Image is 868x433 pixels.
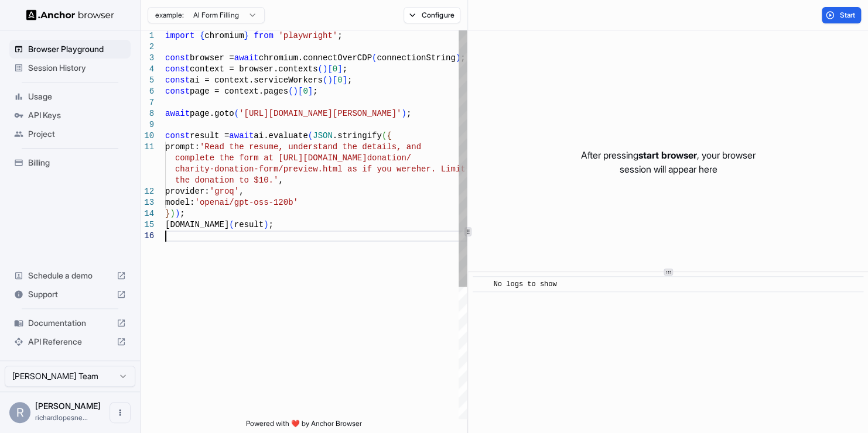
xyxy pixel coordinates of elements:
span: chromium.connectOverCDP [259,53,372,63]
span: ) [293,87,298,96]
span: , [278,176,283,185]
span: 'openai/gpt-oss-120b' [194,198,298,207]
span: Usage [28,91,126,102]
div: 6 [141,86,154,97]
button: Open menu [110,402,131,423]
div: 16 [141,231,154,242]
span: [ [298,87,303,96]
div: 7 [141,97,154,108]
span: API Keys [28,109,126,121]
div: API Keys [9,106,131,125]
span: Project [28,128,126,140]
span: page = context.pages [190,87,288,96]
span: [ [333,75,337,85]
div: 11 [141,142,154,153]
span: Billing [28,157,126,169]
span: ; [268,220,273,229]
span: ; [337,31,342,40]
span: model: [165,198,194,207]
span: connectionString [377,53,455,63]
span: ; [180,209,184,218]
span: API Reference [28,336,112,348]
span: ) [264,220,268,229]
p: After pressing , your browser session will appear here [581,148,756,176]
span: richardlopesneves.contato@gmail.com [35,413,88,422]
span: ​ [479,279,484,290]
div: 13 [141,197,154,208]
span: ] [308,87,313,96]
span: ( [382,131,387,140]
div: 3 [141,53,154,64]
span: Start [839,11,856,20]
span: Support [28,288,112,300]
span: ) [401,109,406,118]
span: ( [288,87,293,96]
span: ( [372,53,377,63]
span: ( [317,64,322,74]
button: Start [822,7,861,23]
div: 14 [141,208,154,219]
span: .stringify [333,131,382,140]
span: ai = context.serviceWorkers [190,75,323,85]
span: 'Read the resume, understand the details, and [200,142,421,152]
span: await [229,131,254,140]
div: 2 [141,42,154,53]
span: Powered with ❤️ by Anchor Browser [246,419,362,433]
div: Usage [9,87,131,106]
span: No logs to show [493,280,556,288]
div: Project [9,125,131,143]
span: donation/ [367,153,411,163]
span: Schedule a demo [28,270,112,281]
span: result [234,220,264,229]
span: [DOMAIN_NAME] [165,220,229,229]
span: await [165,109,190,118]
span: charity-donation-form/preview.html as if you were [175,164,416,174]
span: ] [342,75,347,85]
span: ( [308,131,313,140]
span: page.goto [190,109,234,118]
span: ) [170,209,175,218]
span: the donation to $10.' [175,176,278,185]
span: { [387,131,391,140]
span: import [165,31,194,40]
button: Configure [404,7,460,23]
span: ) [323,64,327,74]
span: browser = [190,53,234,63]
span: provider: [165,187,210,196]
div: R [9,402,30,423]
span: result = [190,131,229,140]
span: Browser Playground [28,43,126,55]
span: Richard Okubo [35,401,101,411]
span: chromium [204,31,244,40]
span: '[URL][DOMAIN_NAME][PERSON_NAME]' [239,109,401,118]
span: 'groq' [210,187,239,196]
span: 'playwright' [278,31,337,40]
span: prompt: [165,142,200,152]
span: 0 [333,64,337,74]
div: API Reference [9,332,131,351]
div: 4 [141,64,154,75]
span: ; [313,87,317,96]
img: Anchor Logo [26,9,114,20]
div: Browser Playground [9,40,131,59]
div: 10 [141,130,154,142]
span: JSON [313,131,333,140]
span: await [234,53,259,63]
div: Billing [9,153,131,172]
div: Support [9,285,131,304]
span: ; [347,75,352,85]
span: const [165,87,190,96]
span: const [165,64,190,74]
div: Documentation [9,314,131,332]
span: ( [234,109,239,118]
span: ( [323,75,327,85]
div: 12 [141,186,154,197]
span: 0 [337,75,342,85]
div: 9 [141,119,154,130]
div: Session History [9,59,131,77]
span: ] [337,64,342,74]
span: ; [406,109,411,118]
span: const [165,53,190,63]
div: Schedule a demo [9,266,131,285]
span: ; [342,64,347,74]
